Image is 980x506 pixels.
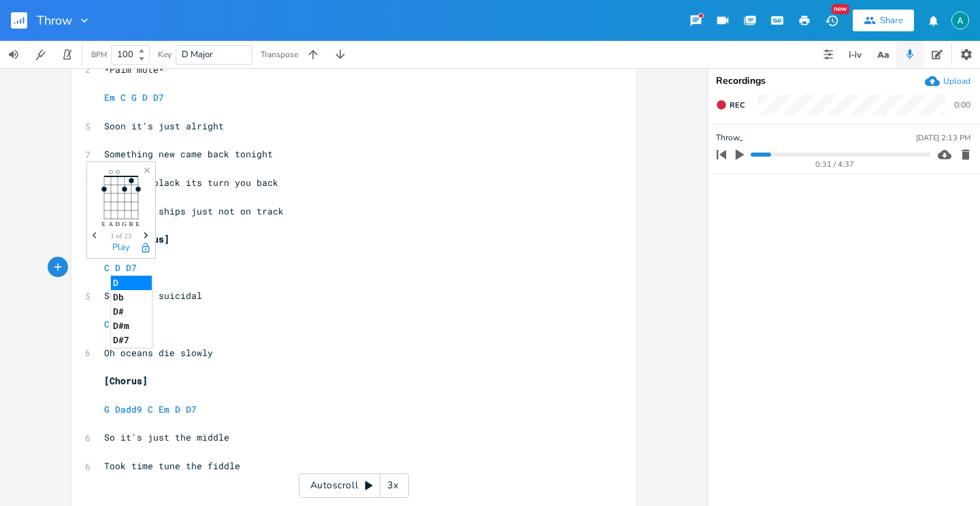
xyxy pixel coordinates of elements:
li: D#m [111,319,152,333]
div: Upload [943,76,970,86]
button: Play [112,242,130,254]
span: D [115,262,120,274]
span: G [104,403,110,415]
span: Oh oceans die slowly [104,347,213,359]
li: D#7 [111,333,152,347]
div: New [832,4,849,14]
span: *Palm mute* [104,63,164,76]
span: Took time tune the fiddle [104,460,240,472]
div: 0:31 / 4:37 [740,161,930,168]
button: Rec [710,94,750,116]
span: [Chorus] [104,375,148,387]
li: D [111,276,152,290]
span: Em [159,403,169,415]
div: 0:00 [954,101,970,109]
span: D7 [153,91,164,104]
span: Something new came back tonight [104,148,273,160]
text: A [108,221,113,227]
div: BPM [91,51,107,59]
div: Share [880,14,903,27]
span: D [175,403,180,415]
span: Cause the ships just not on track [104,205,284,217]
button: New [818,8,845,33]
span: Turns to black its turn you back [104,176,278,189]
span: C [120,91,126,104]
span: C [104,318,110,330]
li: D# [111,304,152,319]
div: Key [158,50,171,59]
span: Soon it's just alright [104,120,224,132]
span: Throw_ [716,131,743,144]
text: E [135,221,140,227]
span: C [148,403,153,415]
span: D [142,91,148,104]
li: Db [111,290,152,304]
text: G [122,221,127,227]
span: So it's just the middle [104,431,229,443]
span: D7 [126,262,137,274]
div: Transpose [261,50,298,59]
div: [DATE] 2:13 PM [916,134,970,142]
span: D7 [186,403,197,415]
span: Throw [37,14,72,27]
button: Upload [925,74,970,89]
img: Alex [951,12,969,29]
span: Rec [730,100,745,110]
div: Autoscroll [299,473,409,498]
div: 3x [380,473,405,498]
span: Something suicidal [104,289,202,302]
span: [Pre-Chorus] [104,233,169,245]
text: B [129,221,133,227]
button: Share [853,10,914,31]
span: G [131,91,137,104]
span: 1 of 23 [110,232,131,240]
span: C [104,262,110,274]
text: E [101,221,105,227]
span: Dadd9 [115,403,142,415]
text: D [115,221,120,227]
span: D Major [182,48,213,61]
div: Recordings [716,76,972,86]
span: Em [104,91,115,104]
